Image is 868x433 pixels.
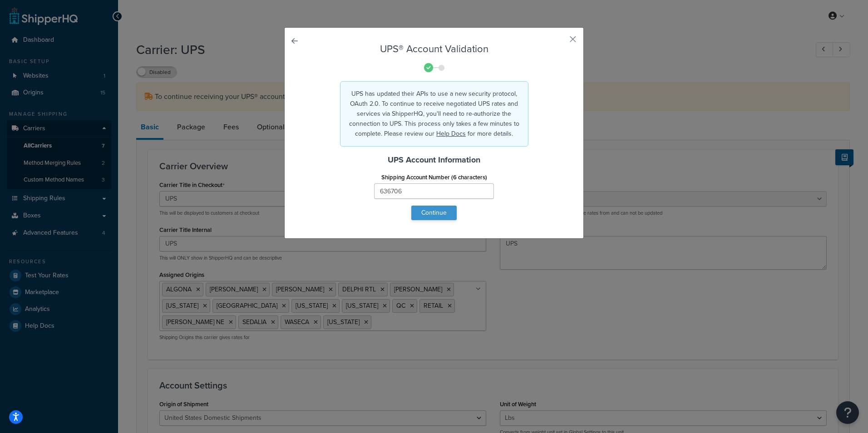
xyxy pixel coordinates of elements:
h3: UPS® Account Validation [307,44,561,54]
label: Shipping Account Number (6 characters) [381,174,487,181]
a: Help Docs [436,129,466,138]
button: Continue [411,206,457,220]
p: UPS has updated their APIs to use a new security protocol, OAuth 2.0. To continue to receive nego... [348,89,521,139]
h4: UPS Account Information [307,154,561,166]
